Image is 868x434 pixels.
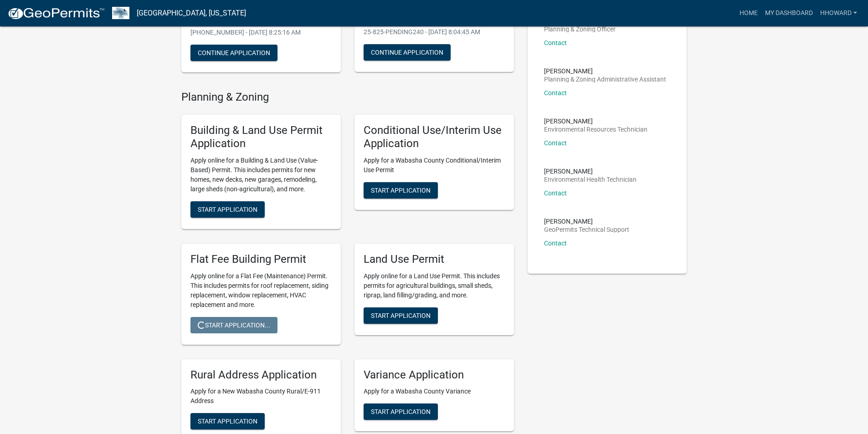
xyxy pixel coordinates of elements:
[364,124,505,150] h5: Conditional Use/Interim Use Application
[364,253,505,266] h5: Land Use Permit
[364,271,505,300] p: Apply online for a Land Use Permit. This includes permits for agricultural buildings, small sheds...
[544,89,567,97] a: Contact
[736,5,761,22] a: Home
[544,118,647,124] p: [PERSON_NAME]
[190,317,277,333] button: Start Application...
[364,182,438,199] button: Start Application
[190,28,332,37] p: [PHONE_NUMBER] - [DATE] 8:25:16 AM
[544,39,567,46] a: Contact
[544,189,567,197] a: Contact
[761,5,817,22] a: My Dashboard
[544,168,637,174] p: [PERSON_NAME]
[190,271,332,310] p: Apply online for a Flat Fee (Maintenance) Permit. This includes permits for roof replacement, sid...
[364,387,505,396] p: Apply for a Wabasha County Variance
[364,156,505,175] p: Apply for a Wabasha County Conditional/Interim Use Permit
[544,176,637,183] p: Environmental Health Technician
[198,321,270,328] span: Start Application...
[190,387,332,406] p: Apply for a New Wabasha County Rural/E-911 Address
[112,7,129,19] img: Wabasha County, Minnesota
[190,124,332,150] h5: Building & Land Use Permit Application
[364,27,505,37] p: 25-825-PENDING240 - [DATE] 8:04:45 AM
[190,156,332,194] p: Apply online for a Building & Land Use (Value-Based) Permit. This includes permits for new homes,...
[371,186,431,194] span: Start Application
[544,218,629,225] p: [PERSON_NAME]
[198,205,257,213] span: Start Application
[364,368,505,382] h5: Variance Application
[544,26,616,32] p: Planning & Zoning Officer
[181,91,514,104] h4: Planning & Zoning
[364,44,451,61] button: Continue Application
[190,45,277,61] button: Continue Application
[364,307,438,324] button: Start Application
[137,5,246,21] a: [GEOGRAPHIC_DATA], [US_STATE]
[190,201,265,218] button: Start Application
[817,5,861,22] a: Hhoward
[544,126,647,133] p: Environmental Resources Technician
[371,311,431,319] span: Start Application
[544,68,666,74] p: [PERSON_NAME]
[544,139,567,147] a: Contact
[364,403,438,420] button: Start Application
[190,368,332,382] h5: Rural Address Application
[198,418,257,425] span: Start Application
[190,253,332,266] h5: Flat Fee Building Permit
[371,408,431,415] span: Start Application
[190,413,265,429] button: Start Application
[544,76,666,82] p: Planning & Zoning Administrative Assistant
[544,226,629,233] p: GeoPermits Technical Support
[544,240,567,247] a: Contact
